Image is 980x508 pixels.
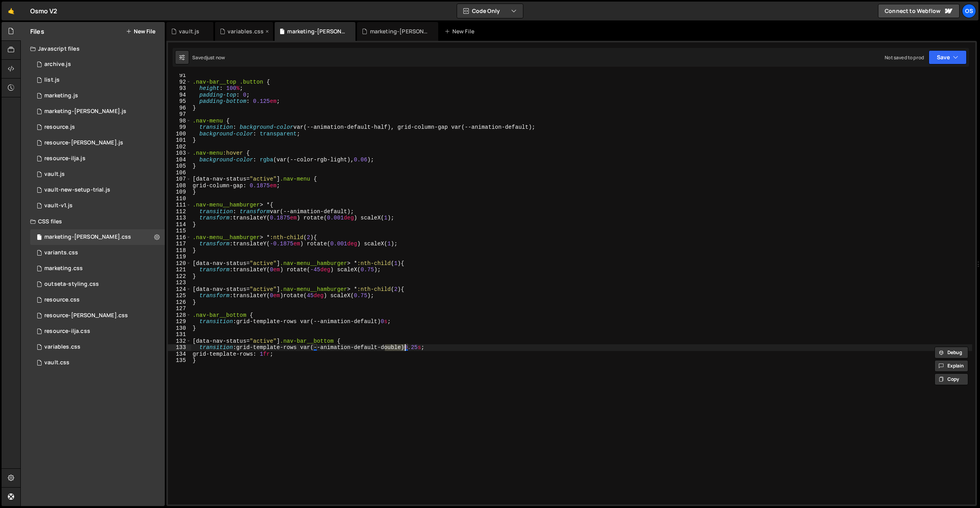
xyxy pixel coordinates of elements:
div: 101 [168,137,191,144]
div: 16596/46195.js [30,151,165,166]
div: 125 [168,292,191,299]
div: 120 [168,260,191,267]
div: vault-new-setup-trial.js [44,186,110,194]
button: Save [929,50,967,64]
div: 96 [168,105,191,111]
div: 94 [168,92,191,99]
div: 92 [168,79,191,86]
h2: Files [30,27,44,36]
div: 108 [168,183,191,189]
div: 95 [168,98,191,105]
div: 103 [168,150,191,157]
div: 16596/46284.css [30,229,165,245]
div: 91 [168,72,191,79]
a: 🤙 [2,2,21,20]
div: 102 [168,144,191,150]
div: resource-ilja.js [44,155,86,162]
div: 16596/45156.css [30,276,165,292]
div: 122 [168,273,191,280]
button: New File [126,28,155,35]
div: 16596/45154.css [30,339,165,355]
div: variables.css [228,27,264,35]
div: outseta-styling.css [44,281,99,288]
div: 98 [168,118,191,124]
div: 117 [168,241,191,247]
div: resource.js [44,124,75,131]
div: 16596/46196.css [30,308,165,323]
div: vault.css [44,359,69,366]
div: marketing-[PERSON_NAME].js [370,27,429,35]
div: just now [206,54,225,61]
div: marketing-[PERSON_NAME].css [287,27,346,35]
div: resource-[PERSON_NAME].js [44,139,123,146]
div: 121 [168,267,191,273]
div: 99 [168,124,191,131]
div: vault.js [179,27,199,35]
div: 133 [168,344,191,351]
div: 16596/46194.js [30,135,165,151]
div: 116 [168,234,191,241]
div: marketing.css [44,265,83,272]
div: 113 [168,215,191,221]
div: 100 [168,131,191,137]
div: 127 [168,305,191,312]
div: 16596/45152.js [30,182,165,198]
div: 128 [168,312,191,319]
div: 129 [168,318,191,325]
div: 16596/45132.js [30,198,165,214]
div: 16596/45133.js [30,166,165,182]
div: 119 [168,254,191,260]
div: vault-v1.js [44,202,73,209]
button: Debug [934,347,968,358]
div: 115 [168,228,191,234]
div: 118 [168,247,191,254]
div: resource-[PERSON_NAME].css [44,312,128,319]
a: Os [962,4,976,18]
div: 123 [168,280,191,286]
div: 124 [168,286,191,293]
div: 97 [168,111,191,118]
div: 16596/45424.js [30,104,165,119]
div: 105 [168,163,191,170]
div: 114 [168,221,191,228]
div: 93 [168,85,191,92]
button: Explain [934,360,968,372]
div: variants.css [44,249,78,256]
div: archive.js [44,61,71,68]
div: 16596/45151.js [30,72,165,88]
div: New File [444,27,477,35]
div: 16596/45422.js [30,88,165,104]
div: 131 [168,331,191,338]
div: 135 [168,357,191,364]
div: 134 [168,351,191,358]
div: 16596/46210.js [30,57,165,72]
div: resource-ilja.css [44,328,90,335]
div: 104 [168,157,191,163]
div: marketing-[PERSON_NAME].js [44,108,126,115]
div: 16596/46198.css [30,323,165,339]
div: CSS files [21,214,165,229]
div: 106 [168,170,191,176]
div: 16596/46199.css [30,292,165,308]
div: marketing.js [44,92,78,99]
button: Copy [934,373,968,385]
div: list.js [44,77,60,84]
div: Osmo V2 [30,6,57,16]
div: Javascript files [21,41,165,57]
div: variables.css [44,344,80,351]
button: Code Only [457,4,523,18]
div: Saved [192,54,225,61]
div: vault.js [44,171,65,178]
div: marketing-[PERSON_NAME].css [44,234,131,241]
a: Connect to Webflow [878,4,960,18]
div: 16596/45511.css [30,245,165,261]
div: 110 [168,196,191,202]
div: 16596/46183.js [30,119,165,135]
div: 112 [168,208,191,215]
div: 111 [168,202,191,208]
div: resource.css [44,296,80,303]
div: 109 [168,189,191,196]
div: 130 [168,325,191,332]
div: 16596/45153.css [30,355,165,371]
